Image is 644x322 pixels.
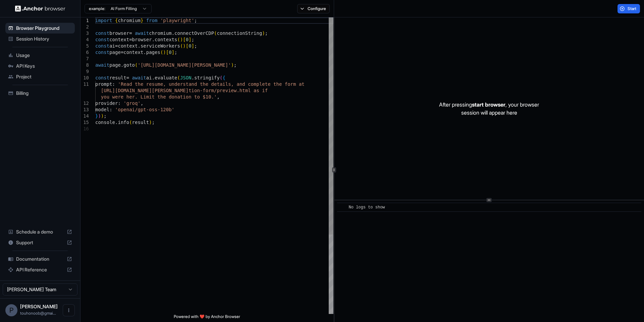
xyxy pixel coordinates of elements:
span: } [141,18,143,23]
span: const [95,30,109,36]
span: import [95,18,112,23]
span: await [132,75,146,80]
span: = [121,50,123,55]
span: page [109,62,121,68]
span: ) [180,37,183,42]
div: 5 [80,43,89,49]
div: Documentation [5,254,75,264]
span: model [95,107,109,112]
span: Peter C. [20,304,58,309]
span: ; [194,18,197,23]
span: API Keys [16,63,72,69]
div: 4 [80,37,89,43]
span: connectionString [217,30,262,36]
div: 3 [80,30,89,37]
span: . [121,62,123,68]
div: 6 [80,49,89,56]
span: ) [101,113,104,119]
button: Open menu [63,304,75,316]
div: 14 [80,113,89,119]
div: Billing [5,88,75,99]
span: ai [109,43,115,49]
span: ) [98,113,101,119]
span: ai [146,75,152,80]
div: Project [5,71,75,82]
span: . [152,75,155,80]
span: = [129,37,132,42]
span: pages [146,50,160,55]
div: 16 [80,126,89,132]
span: 0 [186,37,189,42]
div: 11 [80,81,89,87]
div: 15 [80,119,89,126]
span: ) [231,62,234,68]
span: console [95,120,115,125]
span: . [138,43,140,49]
span: ] [192,43,194,49]
span: goto [123,62,135,68]
span: info [118,120,129,125]
span: = [129,30,132,36]
span: context [109,37,129,42]
span: Schedule a demo [16,229,64,235]
span: , [141,101,143,106]
span: await [95,62,109,68]
span: [ [183,37,185,42]
div: 7 [80,56,89,62]
span: { [222,75,225,80]
span: } [95,113,98,119]
span: No logs to show [349,205,385,210]
span: serviceWorkers [141,43,180,49]
p: After pressing , your browser session will appear here [439,101,539,117]
span: 'playwright' [160,18,194,23]
span: ) [149,120,152,125]
span: Browser Playground [16,25,72,31]
div: Support [5,237,75,248]
span: await [135,30,149,36]
span: ) [262,30,265,36]
span: Powered with ❤️ by Anchor Browser [174,314,240,322]
span: ; [194,43,197,49]
span: ( [220,75,222,80]
span: . [143,50,146,55]
span: ( [135,62,138,68]
span: [URL][DOMAIN_NAME][PERSON_NAME] [101,88,189,93]
span: Session History [16,36,72,42]
span: provider [95,101,118,106]
span: ] [172,50,174,55]
span: ) [183,43,185,49]
span: [ [186,43,189,49]
span: ; [152,120,155,125]
span: ( [177,75,180,80]
span: Project [16,73,72,80]
span: : [109,107,112,112]
span: ( [180,43,183,49]
span: ( [214,30,217,36]
span: ( [129,120,132,125]
span: ; [192,37,194,42]
span: Documentation [16,256,64,262]
div: Schedule a demo [5,227,75,237]
span: Billing [16,90,72,96]
span: example: [89,6,105,11]
span: connectOverCDP [174,30,214,36]
span: : [118,101,120,106]
span: chromium [149,30,171,36]
span: result [109,75,126,80]
span: ( [160,50,163,55]
span: = [115,43,118,49]
span: context [123,50,143,55]
span: tion-form/preview.html as if [189,88,268,93]
span: ; [104,113,106,119]
span: JSON [180,75,192,80]
span: you were her. Limit the donation to $10.' [101,94,217,100]
span: chromium [118,18,140,23]
span: 'groq' [123,101,141,106]
span: Usage [16,52,72,59]
div: 12 [80,100,89,107]
span: ) [163,50,166,55]
div: API Keys [5,61,75,71]
span: Support [16,239,64,246]
span: : [112,81,115,87]
span: 0 [169,50,171,55]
